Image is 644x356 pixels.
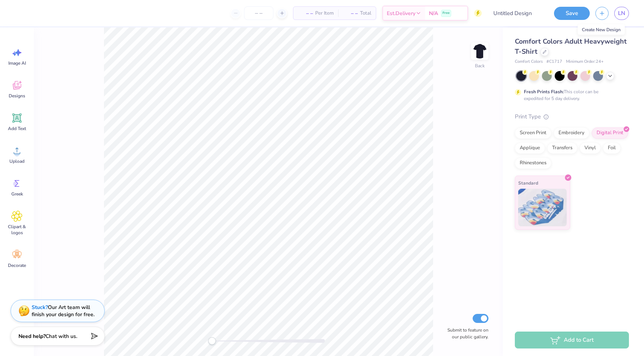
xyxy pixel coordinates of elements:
[244,6,273,20] input: – –
[566,59,604,65] span: Minimum Order: 24 +
[472,44,487,59] img: Back
[443,11,450,16] span: Free
[515,59,543,65] span: Comfort Colors
[8,126,26,132] span: Add Text
[592,127,628,139] div: Digital Print
[387,9,415,17] span: Est. Delivery
[360,9,371,17] span: Total
[515,142,545,154] div: Applique
[5,224,29,236] span: Clipart & logos
[546,59,562,65] span: # C1717
[554,127,589,139] div: Embroidery
[8,262,26,268] span: Decorate
[524,88,617,102] div: This color can be expedited for 5 day delivery.
[518,179,538,187] span: Standard
[515,37,627,56] span: Comfort Colors Adult Heavyweight T-Shirt
[547,142,577,154] div: Transfers
[524,89,564,95] strong: Fresh Prints Flash:
[515,127,551,139] div: Screen Print
[618,9,625,18] span: LN
[11,191,23,197] span: Greek
[32,304,48,311] strong: Stuck?
[578,24,625,35] div: Create New Design
[18,333,46,340] strong: Need help?
[603,142,621,154] div: Foil
[343,9,358,17] span: – –
[614,7,629,20] a: LN
[443,327,488,340] label: Submit to feature on our public gallery.
[554,7,590,20] button: Save
[9,158,24,164] span: Upload
[8,60,26,66] span: Image AI
[515,158,551,169] div: Rhinestones
[315,9,334,17] span: Per Item
[475,62,485,69] div: Back
[580,142,601,154] div: Vinyl
[208,337,216,345] div: Accessibility label
[298,9,313,17] span: – –
[487,6,543,21] input: Untitled Design
[32,304,95,318] div: Our Art team will finish your design for free.
[46,333,77,340] span: Chat with us.
[515,112,629,121] div: Print Type
[9,93,25,99] span: Designs
[429,9,438,17] span: N/A
[518,189,567,226] img: Standard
